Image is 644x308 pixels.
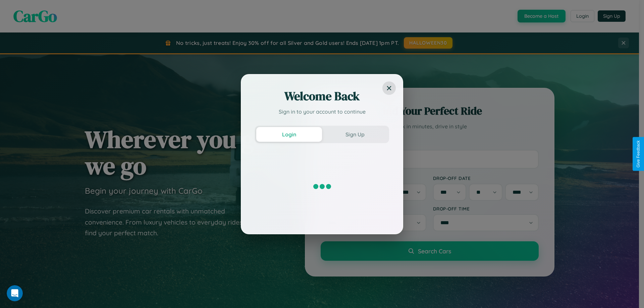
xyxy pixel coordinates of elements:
button: Sign Up [322,127,388,142]
div: Give Feedback [636,140,641,168]
button: Login [256,127,322,142]
iframe: Intercom live chat [7,285,23,301]
h2: Welcome Back [255,88,389,104]
p: Sign in to your account to continue [255,108,389,116]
